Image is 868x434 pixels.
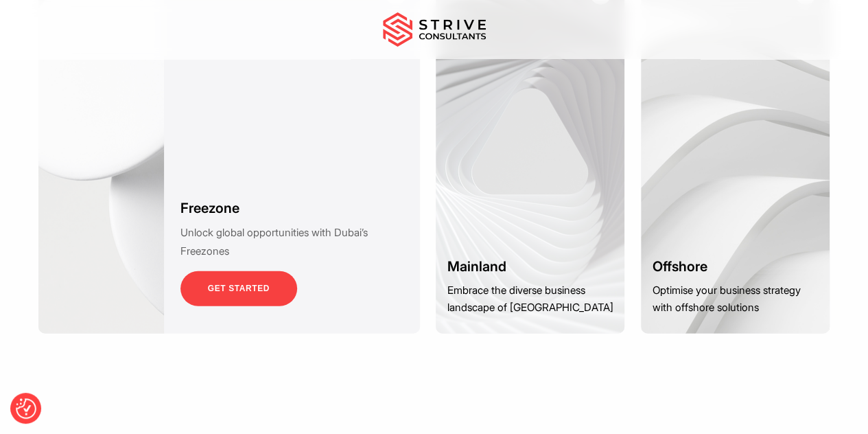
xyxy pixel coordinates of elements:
[16,398,36,419] button: Consent Preferences
[180,271,297,306] a: GET STARTED
[447,282,618,316] p: Embrace the diverse business landscape of [GEOGRAPHIC_DATA]
[180,223,394,260] p: Unlock global opportunities with Dubai’s Freezones
[16,398,36,419] img: Revisit consent button
[447,258,618,275] h3: Mainland
[652,258,822,275] h3: Offshore
[652,282,822,316] p: Optimise your business strategy with offshore solutions
[180,200,394,217] h3: Freezone
[383,12,486,47] img: main-logo.svg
